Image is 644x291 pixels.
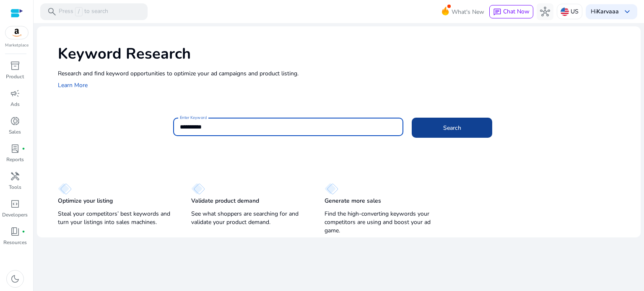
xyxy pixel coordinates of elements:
span: What's New [452,5,484,19]
img: us.svg [561,8,569,16]
span: lab_profile [10,144,20,154]
p: Product [6,73,24,80]
span: handyman [10,171,20,181]
span: keyboard_arrow_down [622,7,632,17]
img: diamond.svg [58,183,72,195]
span: dark_mode [10,274,20,284]
span: Search [443,124,461,132]
span: donut_small [10,116,20,126]
b: Karvaaa [597,8,619,15]
img: diamond.svg [191,183,205,195]
p: Resources [3,239,27,246]
span: / [75,7,83,16]
p: Find the high-converting keywords your competitors are using and boost your ad game. [325,210,441,235]
button: hub [537,3,553,20]
button: Search [412,118,492,138]
span: fiber_manual_record [22,230,25,233]
img: diamond.svg [325,183,338,195]
p: See what shoppers are searching for and validate your product demand. [191,210,308,227]
span: fiber_manual_record [22,147,25,150]
p: Research and find keyword opportunities to optimize your ad campaigns and product listing. [58,69,632,78]
p: Hi [591,9,619,15]
h1: Keyword Research [58,45,632,63]
p: Sales [9,128,21,136]
img: amazon.svg [5,26,28,39]
span: hub [540,7,550,17]
p: Tools [9,183,21,191]
span: code_blocks [10,199,20,209]
mat-label: Enter Keyword [180,115,207,121]
p: Optimize your listing [58,197,113,205]
span: book_4 [10,227,20,237]
p: Marketplace [5,42,29,49]
a: Learn More [58,81,88,89]
button: chatChat Now [489,5,533,18]
span: campaign [10,88,20,98]
p: Ads [10,100,20,108]
span: Chat Now [503,8,530,15]
p: Reports [6,156,24,163]
span: inventory_2 [10,61,20,71]
p: Press to search [59,7,108,16]
span: search [47,7,57,17]
p: US [571,4,579,19]
p: Steal your competitors’ best keywords and turn your listings into sales machines. [58,210,174,227]
p: Developers [2,211,28,219]
p: Generate more sales [325,197,381,205]
p: Validate product demand [191,197,259,205]
span: chat [493,8,501,16]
